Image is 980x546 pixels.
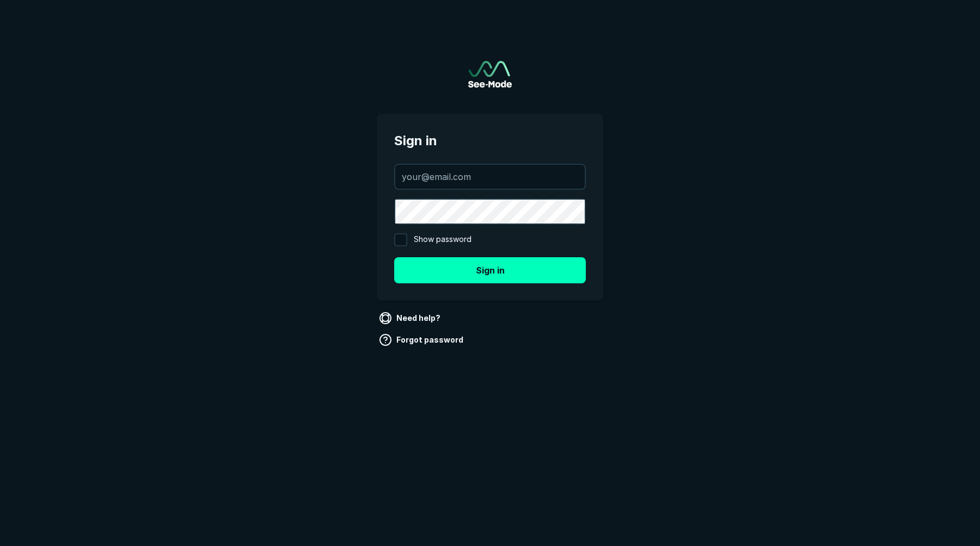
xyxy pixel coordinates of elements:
a: Go to sign in [468,61,512,88]
a: Forgot password [377,331,468,349]
input: your@email.com [395,165,585,189]
img: See-Mode Logo [468,61,512,88]
span: Show password [414,233,471,246]
span: Sign in [394,131,586,151]
button: Sign in [394,257,586,283]
a: Need help? [377,309,445,327]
